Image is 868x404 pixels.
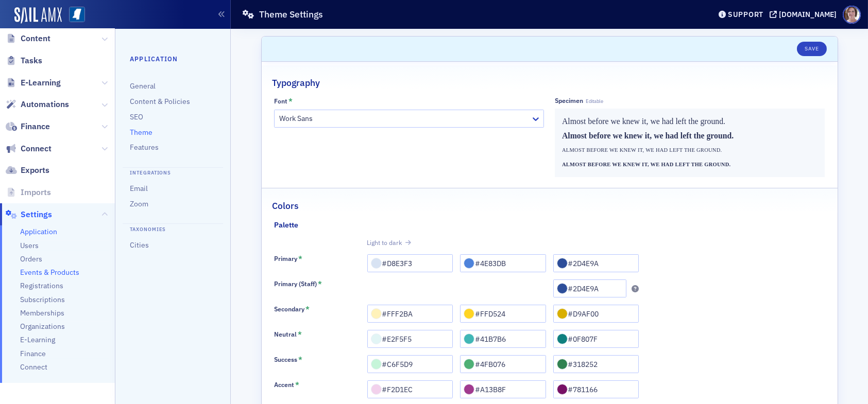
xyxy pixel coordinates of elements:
a: SEO [130,112,143,121]
input: #ffffff [367,380,453,398]
span: E-Learning [21,77,61,89]
a: Events & Products [20,268,79,277]
span: Connect [21,143,52,154]
span: Exports [21,165,49,176]
input: #ffffff [553,380,639,398]
a: Tasks [6,55,42,66]
a: Application [20,227,57,237]
div: Primary (Staff) [274,280,317,288]
div: Secondary [274,305,304,313]
a: Connect [6,143,52,154]
div: Primary [274,255,297,262]
span: Editable [586,98,603,104]
input: #ffffff [367,330,453,348]
h2: Typography [273,76,320,90]
a: General [130,81,156,91]
input: #ffffff [367,305,453,323]
a: Users [20,241,39,251]
a: View Homepage [62,7,85,24]
img: SailAMX [69,7,85,23]
a: Organizations [20,322,65,331]
h4: Application [130,54,216,63]
div: Neutral [274,330,297,338]
a: Subscriptions [20,295,65,305]
p: Light to dark [367,238,825,247]
input: #ffffff [460,355,546,373]
input: #ffffff [553,355,639,373]
span: Finance [21,121,50,132]
a: Exports [6,165,49,176]
h2: Colors [273,199,299,213]
input: #ffffff [460,330,546,348]
div: Font [274,97,287,105]
abbr: This field is required [298,254,302,264]
div: Support [728,10,763,19]
a: Zoom [130,199,148,208]
a: Features [130,143,159,152]
input: #ffffff [553,254,639,272]
abbr: This field is required [305,305,310,314]
input: #ffffff [553,330,639,348]
abbr: This field is required [298,330,302,339]
span: Profile [843,6,861,24]
div: Almost before we knew it, we had left the ground. [562,116,818,127]
a: Registrations [20,281,63,291]
input: #ffffff [460,305,546,323]
a: Memberships [20,308,64,318]
h4: Integrations [123,167,223,177]
abbr: This field is required [295,380,299,390]
input: #ffffff [460,380,546,398]
button: [DOMAIN_NAME] [770,11,840,18]
div: Specimen [555,97,583,104]
span: Content [21,33,50,44]
a: E-Learning [6,77,61,89]
input: #ffffff [460,254,546,272]
a: Content & Policies [130,97,190,106]
div: Palette [274,220,298,231]
div: Almost before we knew it, we had left the ground. [562,145,818,155]
span: Settings [21,209,52,220]
a: Cities [130,240,149,250]
img: SailAMX [14,7,62,24]
a: Settings [6,209,52,220]
div: Almost before we knew it, we had left the ground. [562,130,818,141]
a: Automations [6,99,69,110]
a: Connect [20,362,47,372]
input: #ffffff [367,355,453,373]
abbr: This field is required [318,279,322,289]
h4: Taxonomies [123,223,223,233]
a: Orders [20,254,42,264]
span: Tasks [21,55,42,66]
a: Email [130,184,148,193]
a: E-Learning [20,335,55,345]
div: Accent [274,381,294,389]
span: Imports [21,187,51,198]
abbr: This field is required [288,97,293,106]
input: #ffffff [553,305,639,323]
a: Finance [6,121,50,132]
div: [DOMAIN_NAME] [779,10,837,19]
div: Success [274,356,297,363]
a: Finance [20,349,46,359]
h1: Theme Settings [259,8,323,21]
input: #ffffff [553,279,626,297]
a: Content [6,33,50,44]
a: Imports [6,187,51,198]
span: Automations [21,99,69,110]
a: Theme [130,128,152,137]
button: Save [797,42,826,56]
input: #ffffff [367,254,453,272]
div: Almost before we knew it, we had left the ground. [562,159,818,170]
